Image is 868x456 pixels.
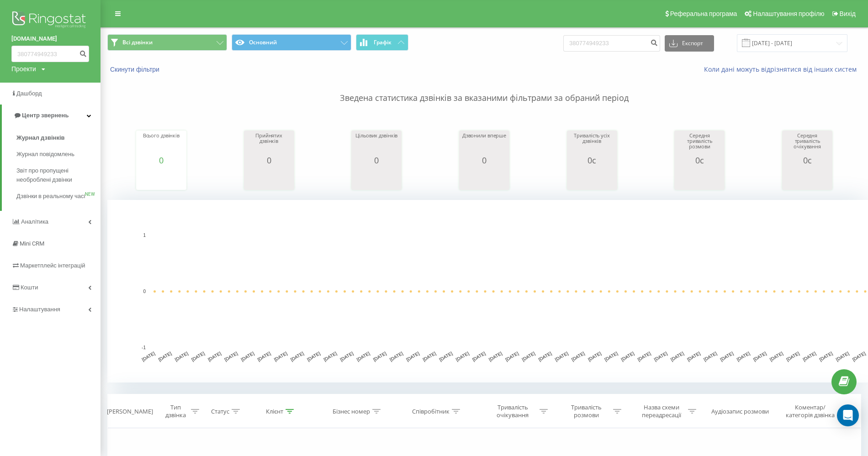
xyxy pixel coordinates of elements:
[784,165,830,192] svg: A chart.
[20,262,85,269] span: Маркетплейс інтеграцій
[521,351,536,362] text: [DATE]
[16,90,42,97] span: Дашборд
[569,156,615,165] div: 0с
[720,351,735,362] text: [DATE]
[784,156,830,165] div: 0с
[405,351,420,362] text: [DATE]
[158,351,173,362] text: [DATE]
[257,351,272,362] text: [DATE]
[16,150,74,159] span: Журнал повідомлень
[374,39,392,46] span: Графік
[665,35,714,52] button: Експорт
[16,130,101,146] a: Журнал дзвінків
[703,351,718,362] text: [DATE]
[783,404,837,419] div: Коментар/категорія дзвінка
[107,74,861,104] p: Зведена статистика дзвінків за вказаними фільтрами за обраний період
[753,10,824,17] span: Налаштування профілю
[246,165,292,192] svg: A chart.
[670,351,685,362] text: [DATE]
[191,351,206,362] text: [DATE]
[412,408,450,415] div: Співробітник
[569,133,615,156] div: Тривалість усіх дзвінків
[11,64,36,73] div: Проекти
[840,10,856,17] span: Вихід
[389,351,404,362] text: [DATE]
[21,284,38,291] span: Кошти
[107,408,153,415] div: [PERSON_NAME]
[223,351,238,362] text: [DATE]
[603,351,619,362] text: [DATE]
[22,112,69,119] span: Центр звернень
[16,146,101,162] a: Журнал повідомлень
[488,351,503,362] text: [DATE]
[587,351,602,362] text: [DATE]
[273,351,288,362] text: [DATE]
[704,65,861,73] a: Коли дані можуть відрізнятися вiд інших систем
[207,351,222,362] text: [DATE]
[677,156,722,165] div: 0с
[19,306,60,313] span: Налаштування
[569,165,615,192] div: A chart.
[554,351,569,362] text: [DATE]
[819,351,834,362] text: [DATE]
[16,188,101,204] a: Дзвінки в реальному часіNEW
[677,165,722,192] svg: A chart.
[143,233,146,238] text: 1
[211,408,229,415] div: Статус
[122,39,153,46] span: Всі дзвінки
[835,351,850,362] text: [DATE]
[455,351,470,362] text: [DATE]
[563,35,660,52] input: Пошук за номером
[562,404,611,419] div: Тривалість розмови
[16,162,101,188] a: Звіт про пропущені необроблені дзвінки
[306,351,321,362] text: [DATE]
[711,408,769,415] div: Аудіозапис розмови
[620,351,635,362] text: [DATE]
[471,351,487,362] text: [DATE]
[784,133,830,156] div: Середня тривалість очікування
[107,34,227,51] button: Всі дзвінки
[141,351,156,362] text: [DATE]
[354,165,399,192] svg: A chart.
[16,192,85,201] span: Дзвінки в реальному часі
[785,351,800,362] text: [DATE]
[488,404,537,419] div: Тривалість очікування
[16,166,96,184] span: Звіт про пропущені необроблені дзвінки
[637,404,686,419] div: Назва схеми переадресації
[246,133,292,156] div: Прийнятих дзвінків
[11,34,89,43] a: [DOMAIN_NAME]
[339,351,355,362] text: [DATE]
[323,351,338,362] text: [DATE]
[354,156,399,165] div: 0
[802,351,817,362] text: [DATE]
[769,351,784,362] text: [DATE]
[143,289,146,294] text: 0
[232,34,351,51] button: Основний
[504,351,519,362] text: [DATE]
[653,351,668,362] text: [DATE]
[138,133,184,156] div: Всього дзвінків
[266,408,283,415] div: Клієнт
[138,156,184,165] div: 0
[163,404,189,419] div: Тип дзвінка
[571,351,586,362] text: [DATE]
[372,351,387,362] text: [DATE]
[107,65,164,73] button: Скинути фільтри
[837,404,859,426] div: Open Intercom Messenger
[356,351,371,362] text: [DATE]
[21,218,48,225] span: Аналiтика
[174,351,189,362] text: [DATE]
[461,165,507,192] svg: A chart.
[637,351,652,362] text: [DATE]
[670,10,737,17] span: Реферальна програма
[11,9,89,32] img: Ringostat logo
[11,46,89,62] input: Пошук за номером
[2,105,101,126] a: Центр звернень
[852,351,867,362] text: [DATE]
[138,165,184,192] div: A chart.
